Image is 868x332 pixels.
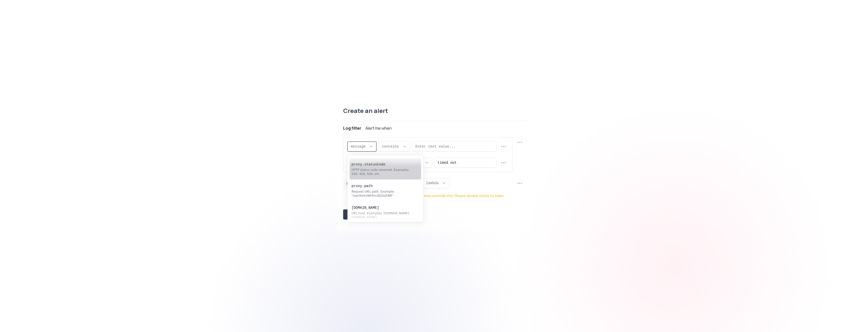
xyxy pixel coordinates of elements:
[423,178,449,188] button: Descriptive Select
[382,144,401,149] span: contains
[378,141,410,151] button: Descriptive Select
[351,190,414,198] div: Request URL path. Example: "/api/item/Wr9ncdQ2eZ4M"
[351,184,414,189] pre: proxy.path
[438,158,493,167] input: Enter text value...
[415,142,493,151] input: Enter text value...
[346,181,354,186] span: and
[349,129,421,296] ul: Descriptive Select
[351,205,414,210] pre: [DOMAIN_NAME]
[347,141,376,151] button: Descriptive Select
[341,107,527,121] div: Create an alert
[365,125,392,131] div: Alert me when
[343,125,361,131] div: Log filter
[351,144,367,149] span: message
[343,178,363,188] button: Joiner Select
[351,168,414,176] div: HTTP status code returned. Examples: 200, 404, 504, etc.
[426,181,440,186] span: lambda
[371,193,513,203] div: Project-level may override this. Please double check to make sure!
[351,211,414,219] div: URL host. Examples: [DOMAIN_NAME], [DOMAIN_NAME]
[351,162,414,167] pre: proxy.statusCode
[343,209,373,219] button: Continue
[348,127,422,297] div: Descriptive Select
